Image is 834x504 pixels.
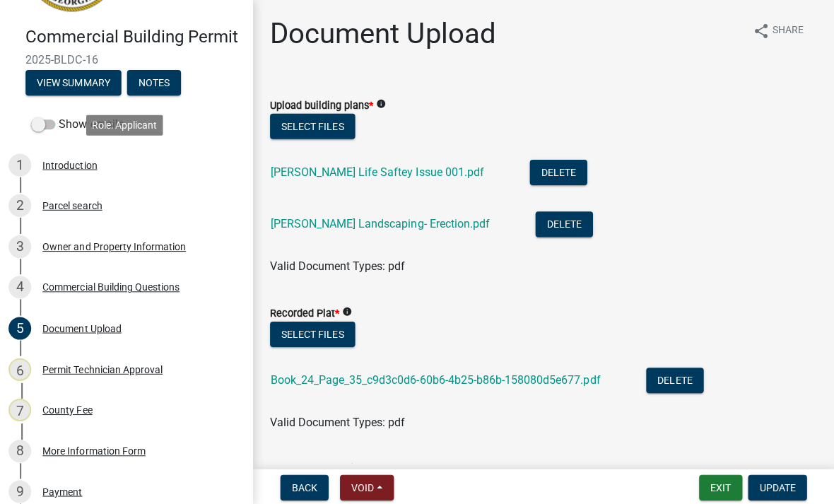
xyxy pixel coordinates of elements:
[271,100,375,110] label: Upload building plans
[11,153,34,176] div: 1
[646,373,703,387] wm-modal-confirm: Delete Document
[45,281,182,291] div: Commercial Building Questions
[45,445,148,455] div: More Information Form
[293,480,319,491] span: Back
[11,479,34,501] div: 9
[45,200,105,210] div: Parcel search
[741,17,814,45] button: shareShare
[271,320,356,346] button: Select files
[343,305,353,315] i: info
[530,159,587,184] button: Delete
[45,363,165,373] div: Permit Technician Approval
[129,70,183,95] button: Notes
[271,113,356,139] button: Select files
[348,461,358,471] i: info
[89,115,165,135] div: Role: Applicant
[282,473,330,498] button: Back
[272,372,601,385] a: Book_24_Page_35_c9d3c0d6-60b6-4b25-b86b-158080d5e677.pdf
[341,473,395,498] button: Void
[45,404,95,414] div: County Fee
[748,473,806,498] button: Update
[536,218,593,231] wm-modal-confirm: Delete Document
[129,78,183,89] wm-modal-confirm: Notes
[271,17,497,51] h1: Document Upload
[272,165,485,178] a: [PERSON_NAME] Life Saftey Issue 001.pdf
[272,216,491,230] a: [PERSON_NAME] Landscaping- Erection.pdf
[772,23,803,40] span: Share
[271,414,406,427] span: Valid Document Types: pdf
[34,116,126,133] label: Show emails
[28,53,226,66] span: 2025-BLDC-16
[11,397,34,420] div: 7
[28,70,124,95] button: View Summary
[28,78,124,89] wm-modal-confirm: Summary
[646,366,703,392] button: Delete
[45,241,188,251] div: Owner and Property Information
[11,194,34,216] div: 2
[11,235,34,257] div: 3
[45,160,100,170] div: Introduction
[530,166,587,180] wm-modal-confirm: Delete Document
[45,485,85,495] div: Payment
[11,357,34,380] div: 6
[45,322,124,332] div: Document Upload
[699,473,742,498] button: Exit
[353,480,375,491] span: Void
[11,438,34,461] div: 8
[377,98,387,108] i: info
[271,258,406,271] span: Valid Document Types: pdf
[11,316,34,339] div: 5
[752,23,769,40] i: share
[271,307,341,317] label: Recorded Plat
[536,211,593,236] button: Delete
[759,480,795,491] span: Update
[28,27,243,47] h4: Commercial Building Permit
[11,275,34,298] div: 4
